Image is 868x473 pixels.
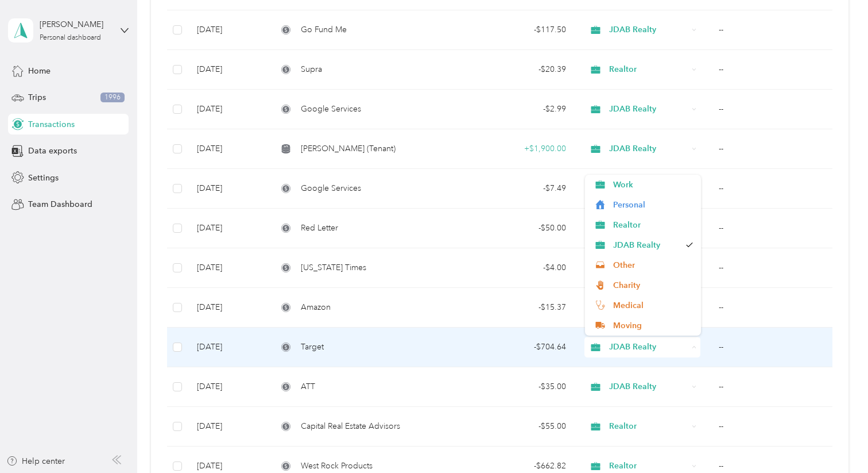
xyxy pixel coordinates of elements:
[188,328,268,367] td: [DATE]
[710,129,838,169] td: --
[470,341,567,353] div: - $704.64
[613,320,693,332] span: Moving
[301,103,361,116] span: Google Services
[470,262,567,274] div: - $4.00
[28,91,46,103] span: Trips
[301,63,322,76] span: Supra
[609,341,688,353] span: JDAB Realty
[710,328,838,367] td: --
[188,407,268,447] td: [DATE]
[188,10,268,50] td: [DATE]
[470,63,567,76] div: - $20.39
[804,409,868,473] iframe: Everlance-gr Chat Button Frame
[609,460,688,472] span: Realtor
[710,169,838,209] td: --
[28,118,75,130] span: Transactions
[609,380,688,393] span: JDAB Realty
[613,179,693,191] span: Work
[188,248,268,288] td: [DATE]
[613,219,693,231] span: Realtor
[188,288,268,328] td: [DATE]
[609,24,688,36] span: JDAB Realty
[609,143,688,155] span: JDAB Realty
[470,301,567,314] div: - $15.37
[301,222,338,234] span: Red Letter
[470,103,567,116] div: - $2.99
[613,199,693,211] span: Personal
[301,182,361,195] span: Google Services
[301,341,324,353] span: Target
[470,222,567,234] div: - $50.00
[100,93,125,103] span: 1996
[188,169,268,209] td: [DATE]
[301,262,366,274] span: [US_STATE] Times
[710,288,838,328] td: --
[301,460,373,472] span: West Rock Products
[301,301,331,314] span: Amazon
[609,63,688,76] span: Realtor
[710,367,838,407] td: --
[470,143,567,155] div: + $1,900.00
[470,24,567,36] div: - $117.50
[609,103,688,116] span: JDAB Realty
[28,65,51,77] span: Home
[40,34,101,41] div: Personal dashboard
[28,172,59,184] span: Settings
[710,10,838,50] td: --
[613,239,680,251] span: JDAB Realty
[188,50,268,90] td: [DATE]
[613,259,693,271] span: Other
[710,209,838,248] td: --
[301,143,396,155] span: [PERSON_NAME] (Tenant)
[710,50,838,90] td: --
[28,145,77,157] span: Data exports
[710,90,838,129] td: --
[28,198,92,210] span: Team Dashboard
[301,380,315,393] span: ATT
[470,380,567,393] div: - $35.00
[613,279,693,291] span: Charity
[301,24,347,36] span: Go Fund Me
[470,182,567,195] div: - $7.49
[6,455,65,467] button: Help center
[710,407,838,447] td: --
[188,129,268,169] td: [DATE]
[470,460,567,472] div: - $662.82
[188,90,268,129] td: [DATE]
[613,299,693,312] span: Medical
[301,420,400,433] span: Capital Real Estate Advisors
[470,420,567,433] div: - $55.00
[188,367,268,407] td: [DATE]
[609,420,688,433] span: Realtor
[710,248,838,288] td: --
[40,18,111,30] div: [PERSON_NAME]
[188,209,268,248] td: [DATE]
